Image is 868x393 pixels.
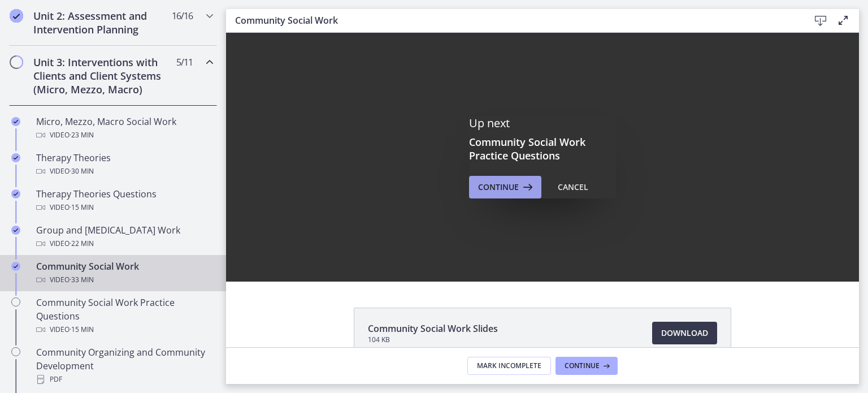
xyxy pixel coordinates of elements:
[36,237,212,251] div: Video
[469,176,541,198] button: Continue
[36,296,212,336] div: Community Social Work Practice Questions
[36,260,212,287] div: Community Social Work
[36,187,212,214] div: Therapy Theories Questions
[477,361,541,370] span: Mark Incomplete
[235,14,791,27] h3: Community Social Work
[368,335,498,344] span: 104 KB
[555,357,618,375] button: Continue
[10,9,23,23] i: Completed
[565,361,600,370] span: Continue
[36,223,212,251] div: Group and [MEDICAL_DATA] Work
[33,9,171,36] h2: Unit 2: Assessment and Intervention Planning
[70,201,94,214] span: · 15 min
[467,357,551,375] button: Mark Incomplete
[36,115,212,142] div: Micro, Mezzo, Macro Social Work
[36,165,212,178] div: Video
[11,262,20,271] i: Completed
[70,323,94,336] span: · 15 min
[11,189,20,198] i: Completed
[70,273,94,287] span: · 33 min
[11,153,20,162] i: Completed
[549,176,597,198] button: Cancel
[558,180,588,194] div: Cancel
[661,326,708,340] span: Download
[11,226,20,235] i: Completed
[172,9,193,23] span: 16 / 16
[36,128,212,142] div: Video
[36,201,212,214] div: Video
[469,116,616,131] p: Up next
[36,151,212,178] div: Therapy Theories
[11,117,20,126] i: Completed
[70,128,94,142] span: · 23 min
[36,273,212,287] div: Video
[70,237,94,251] span: · 22 min
[70,165,94,178] span: · 30 min
[33,55,171,96] h2: Unit 3: Interventions with Clients and Client Systems (Micro, Mezzo, Macro)
[36,346,212,386] div: Community Organizing and Community Development
[469,135,616,162] h3: Community Social Work Practice Questions
[478,180,519,194] span: Continue
[368,322,498,335] span: Community Social Work Slides
[652,322,717,344] a: Download
[36,373,212,386] div: PDF
[36,323,212,336] div: Video
[176,55,193,69] span: 5 / 11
